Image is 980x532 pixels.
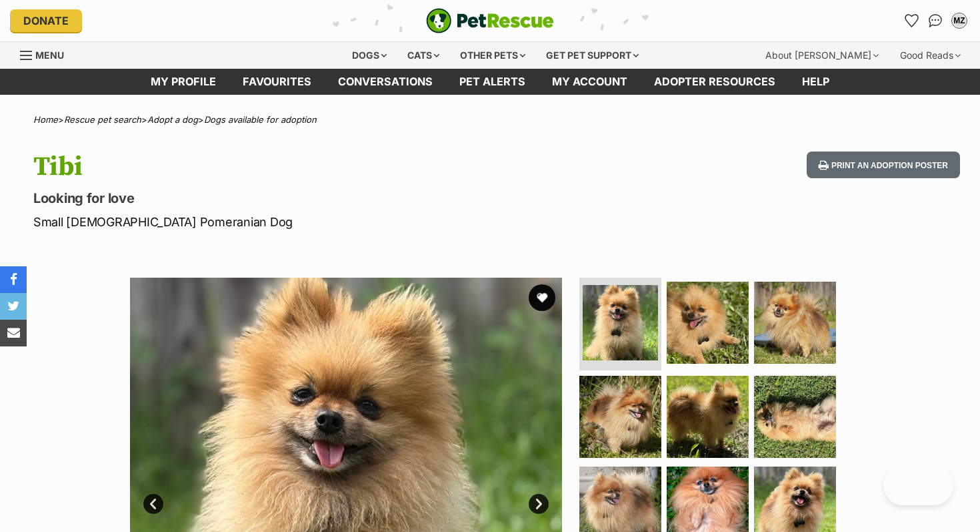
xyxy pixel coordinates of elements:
[398,42,449,69] div: Cats
[789,69,843,95] a: Help
[754,282,836,364] img: Photo of Tibi
[667,282,749,364] img: Photo of Tibi
[229,69,325,95] a: Favourites
[529,494,549,514] a: Next
[901,10,970,31] ul: Account quick links
[925,10,946,31] a: Conversations
[953,14,966,27] div: MZ
[137,69,229,95] a: My profile
[539,69,641,95] a: My account
[33,213,597,231] p: Small [DEMOGRAPHIC_DATA] Pomeranian Dog
[20,42,73,66] a: Menu
[641,69,789,95] a: Adopter resources
[891,42,970,69] div: Good Reads
[204,114,317,125] a: Dogs available for adoption
[147,114,198,125] a: Adopt a dog
[883,465,953,505] iframe: Help Scout Beacon - Open
[33,114,58,125] a: Home
[343,42,396,69] div: Dogs
[529,284,555,311] button: favourite
[10,9,82,32] a: Donate
[33,189,597,208] p: Looking for love
[426,8,554,33] img: logo-e224e6f780fb5917bec1dbf3a21bbac754714ae5b6737aabdf751b685950b380.svg
[446,69,539,95] a: Pet alerts
[756,42,888,69] div: About [PERSON_NAME]
[579,376,661,458] img: Photo of Tibi
[35,49,64,61] span: Menu
[807,152,960,179] button: Print an adoption poster
[451,42,535,69] div: Other pets
[426,8,554,33] a: PetRescue
[929,14,943,27] img: chat-41dd97257d64d25036548639549fe6c8038ab92f7586957e7f3b1b290dea8141.svg
[667,376,749,458] img: Photo of Tibi
[64,114,141,125] a: Rescue pet search
[537,42,648,69] div: Get pet support
[33,152,597,182] h1: Tibi
[901,10,922,31] a: Favourites
[143,494,163,514] a: Prev
[949,10,970,31] button: My account
[325,69,446,95] a: conversations
[754,376,836,458] img: Photo of Tibi
[583,285,658,360] img: Photo of Tibi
